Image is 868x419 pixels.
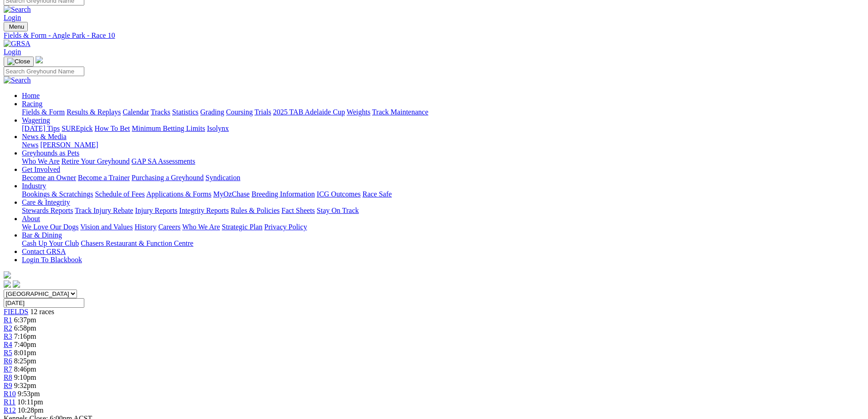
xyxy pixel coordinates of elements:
a: Isolynx [207,124,229,132]
a: Get Involved [22,166,60,173]
a: About [22,215,40,222]
a: ICG Outcomes [317,190,360,198]
span: R7 [4,365,12,373]
a: Track Maintenance [372,108,428,116]
a: Statistics [172,108,199,116]
span: 12 races [30,308,54,316]
a: Care & Integrity [22,198,70,206]
a: Integrity Reports [179,207,229,214]
a: MyOzChase [213,190,250,198]
span: 6:37pm [14,316,36,324]
a: Login To Blackbook [22,256,82,264]
span: 9:53pm [18,390,40,398]
span: 10:11pm [17,398,43,406]
span: 8:01pm [14,349,36,357]
a: R3 [4,332,12,340]
div: Get Involved [22,174,864,182]
div: Industry [22,190,864,198]
img: Search [4,76,31,84]
img: facebook.svg [4,280,11,288]
span: 7:16pm [14,332,36,340]
img: logo-grsa-white.png [36,56,43,63]
span: 10:28pm [18,406,44,414]
a: [PERSON_NAME] [40,141,98,149]
a: [DATE] Tips [22,124,60,132]
a: Privacy Policy [264,223,307,231]
a: Wagering [22,116,50,124]
a: Become a Trainer [78,174,130,181]
img: logo-grsa-white.png [4,271,11,279]
a: Contact GRSA [22,248,66,255]
img: GRSA [4,40,31,48]
a: Calendar [123,108,149,116]
a: Cash Up Your Club [22,239,79,247]
a: How To Bet [95,124,130,132]
div: Bar & Dining [22,239,864,248]
a: Vision and Values [80,223,133,231]
a: Coursing [226,108,253,116]
a: We Love Our Dogs [22,223,78,231]
a: Login [4,14,21,21]
span: 7:40pm [14,341,36,348]
a: Applications & Forms [146,190,211,198]
a: R1 [4,316,12,324]
a: R5 [4,349,12,357]
div: Care & Integrity [22,207,864,215]
a: Fields & Form [22,108,65,116]
span: 8:25pm [14,357,36,365]
a: R11 [4,398,15,406]
a: R12 [4,406,16,414]
a: R4 [4,341,12,348]
input: Search [4,67,84,76]
a: 2025 TAB Adelaide Cup [273,108,345,116]
span: FIELDS [4,308,28,316]
a: Who We Are [182,223,220,231]
a: Minimum Betting Limits [132,124,205,132]
a: News [22,141,38,149]
span: 8:46pm [14,365,36,373]
span: 6:58pm [14,324,36,332]
a: Who We Are [22,157,60,165]
a: Rules & Policies [231,207,280,214]
a: Chasers Restaurant & Function Centre [81,239,193,247]
button: Toggle navigation [4,22,28,31]
img: Search [4,5,31,14]
a: Track Injury Rebate [75,207,133,214]
a: Race Safe [362,190,391,198]
a: Schedule of Fees [95,190,144,198]
span: R10 [4,390,16,398]
input: Select date [4,298,84,308]
a: R9 [4,382,12,389]
span: 9:10pm [14,373,36,381]
a: R8 [4,373,12,381]
a: Fact Sheets [282,207,315,214]
a: Grading [200,108,224,116]
div: News & Media [22,141,864,149]
img: twitter.svg [13,280,20,288]
a: Strategic Plan [222,223,262,231]
a: History [134,223,156,231]
a: Results & Replays [67,108,121,116]
button: Toggle navigation [4,57,34,67]
div: Greyhounds as Pets [22,157,864,166]
a: Retire Your Greyhound [62,157,130,165]
a: Bookings & Scratchings [22,190,93,198]
a: GAP SA Assessments [132,157,195,165]
a: Industry [22,182,46,190]
a: Fields & Form - Angle Park - Race 10 [4,31,864,40]
a: R6 [4,357,12,365]
div: About [22,223,864,231]
a: Tracks [151,108,170,116]
a: SUREpick [62,124,92,132]
a: Become an Owner [22,174,76,181]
